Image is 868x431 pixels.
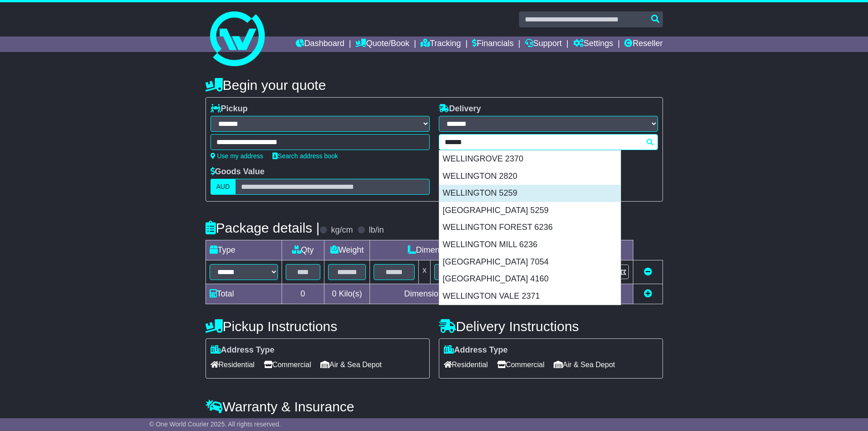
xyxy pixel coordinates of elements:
typeahead: Please provide city [439,134,658,150]
span: Residential [211,358,255,372]
h4: Delivery Instructions [439,319,663,334]
span: 0 [332,289,336,298]
a: Settings [573,36,613,52]
td: 0 [282,284,324,304]
a: Use my address [211,152,263,160]
h4: Pickup Instructions [205,319,430,334]
span: Residential [444,358,488,372]
h4: Package details | [205,220,320,235]
td: Weight [324,240,370,260]
div: WELLINGTON MILL 6236 [439,236,621,254]
span: Air & Sea Depot [554,358,615,372]
a: Support [525,36,562,52]
td: Qty [282,240,324,260]
label: Delivery [439,104,481,114]
td: Kilo(s) [324,284,370,304]
span: Commercial [264,358,311,372]
a: Add new item [644,289,652,298]
label: Pickup [211,104,248,114]
div: WELLINGTON 2820 [439,168,621,185]
label: Address Type [444,345,508,355]
h4: Warranty & Insurance [205,399,663,414]
label: Goods Value [211,167,265,177]
div: [GEOGRAPHIC_DATA] 5259 [439,202,621,219]
div: WELLINGTON VALE 2371 [439,288,621,305]
a: Tracking [421,36,461,52]
a: Reseller [624,36,663,52]
a: Financials [472,36,514,52]
div: WELLINGTON FOREST 6236 [439,219,621,236]
label: kg/cm [331,225,353,235]
div: WELLINGTON 5259 [439,185,621,202]
td: x [419,260,431,284]
span: Air & Sea Depot [320,358,382,372]
label: AUD [211,179,236,195]
td: Type [205,240,282,260]
a: Quote/Book [355,36,409,52]
span: © One World Courier 2025. All rights reserved. [149,421,281,428]
td: Dimensions in Centimetre(s) [370,284,539,304]
a: Dashboard [296,36,344,52]
td: Dimensions (L x W x H) [370,240,539,260]
span: Commercial [497,358,544,372]
label: lb/in [369,225,384,235]
a: Remove this item [644,267,652,276]
a: Search address book [272,152,338,160]
label: Address Type [211,345,275,355]
div: [GEOGRAPHIC_DATA] 7054 [439,254,621,271]
div: WELLINGROVE 2370 [439,151,621,168]
td: Total [205,284,282,304]
div: [GEOGRAPHIC_DATA] 4160 [439,270,621,288]
h4: Begin your quote [205,78,663,93]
